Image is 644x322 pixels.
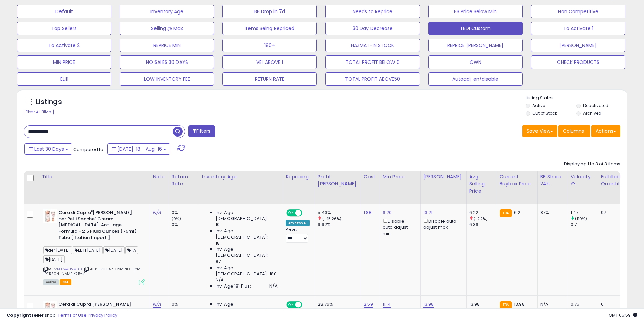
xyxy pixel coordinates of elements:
[364,173,377,180] div: Cost
[583,110,601,116] label: Archived
[601,173,624,188] div: Fulfillable Quantity
[216,240,220,246] span: 18
[514,301,525,307] span: 13.98
[601,301,622,307] div: 0
[216,277,224,283] span: N/A
[7,312,31,318] strong: Copyright
[58,209,141,243] b: Cera di Cupra"[PERSON_NAME] per Pelli Secche" Cream [MEDICAL_DATA], Anti-age Formula - 2.5 Fluid ...
[120,72,214,86] button: LOW INVENTORY FEE
[24,109,54,115] div: Clear All Filters
[172,216,181,221] small: (0%)
[500,301,512,309] small: FBA
[107,143,170,155] button: [DATE]-18 - Aug-16
[540,173,565,188] div: BB Share 24h.
[325,39,420,52] button: HAZMAT-IN STOCK
[222,72,317,86] button: RETURN RATE
[423,301,434,308] a: 13.98
[531,39,625,52] button: [PERSON_NAME]
[322,216,341,221] small: (-45.26%)
[17,5,111,18] button: Default
[325,72,420,86] button: TOTAL PROFIT ABOVE50
[17,72,111,86] button: ELI11
[428,39,523,52] button: REPRICE [PERSON_NAME]
[216,209,278,222] span: Inv. Age [DEMOGRAPHIC_DATA]:
[601,209,622,216] div: 97
[383,217,415,237] div: Disable auto adjust min
[73,246,103,254] span: ELI11 [DATE]
[153,209,161,216] a: N/A
[153,301,161,308] a: N/A
[423,173,463,180] div: [PERSON_NAME]
[216,258,221,265] span: 87
[428,22,523,35] button: TEDI Custom
[43,209,57,223] img: 41KzEh3leKS._SL40_.jpg
[172,209,199,216] div: 0%
[383,301,391,308] a: 11.14
[88,312,117,318] a: Privacy Policy
[188,125,215,137] button: Filters
[286,227,309,243] div: Preset:
[591,125,620,137] button: Actions
[43,209,145,284] div: ASIN:
[73,146,104,153] span: Compared to:
[42,173,147,180] div: Title
[531,55,625,69] button: CHECK PRODUCTS
[571,173,595,180] div: Velocity
[17,39,111,52] button: To Activate 2
[469,209,497,216] div: 6.22
[7,312,117,319] div: seller snap | |
[423,209,433,216] a: 13.21
[325,22,420,35] button: 30 Day Decrease
[522,125,557,137] button: Save View
[514,209,520,216] span: 6.2
[531,5,625,18] button: Non Competitive
[318,173,358,188] div: Profit [PERSON_NAME]
[103,246,125,254] span: [DATE]
[43,279,59,285] span: All listings currently available for purchase on Amazon
[216,228,278,240] span: Inv. Age [DEMOGRAPHIC_DATA]:
[286,220,309,226] div: Amazon AI
[364,209,372,216] a: 1.88
[222,22,317,35] button: Items Being Repriced
[58,312,87,318] a: Terms of Use
[286,173,312,180] div: Repricing
[202,173,280,180] div: Inventory Age
[540,301,563,307] div: N/A
[43,266,143,276] span: | SKU: HV0042-Cera di Cupra-[PERSON_NAME]-75-x1
[34,146,64,152] span: Last 30 Days
[216,301,278,314] span: Inv. Age [DEMOGRAPHIC_DATA]:
[17,55,111,69] button: MIN PRICE
[500,173,534,188] div: Current Buybox Price
[24,143,72,155] button: Last 30 Days
[383,209,392,216] a: 6.20
[57,266,82,272] a: B0744HVM39
[564,161,620,167] div: Displaying 1 to 3 of 3 items
[383,173,418,180] div: Min Price
[571,209,598,216] div: 1.47
[222,39,317,52] button: 180+
[428,5,523,18] button: BB Price Below Min
[117,146,162,152] span: [DATE]-18 - Aug-16
[325,5,420,18] button: Needs to Reprice
[153,173,166,180] div: Note
[269,283,278,289] span: N/A
[469,173,494,195] div: Avg Selling Price
[172,173,196,188] div: Return Rate
[469,222,497,228] div: 6.36
[17,22,111,35] button: Top Sellers
[571,301,598,307] div: 0.75
[531,22,625,35] button: To Activate 1
[423,217,461,230] div: Disable auto adjust max
[532,103,545,108] label: Active
[575,216,587,221] small: (110%)
[558,125,590,137] button: Columns
[216,265,278,277] span: Inv. Age [DEMOGRAPHIC_DATA]-180:
[120,22,214,35] button: Selling @ Max
[287,210,295,216] span: ON
[526,95,627,101] p: Listing States:
[222,55,317,69] button: VEL ABOVE 1
[318,301,361,307] div: 28.76%
[532,110,557,116] label: Out of Stock
[222,5,317,18] button: BB Drop in 7d
[43,301,57,315] img: 41KzEh3leKS._SL40_.jpg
